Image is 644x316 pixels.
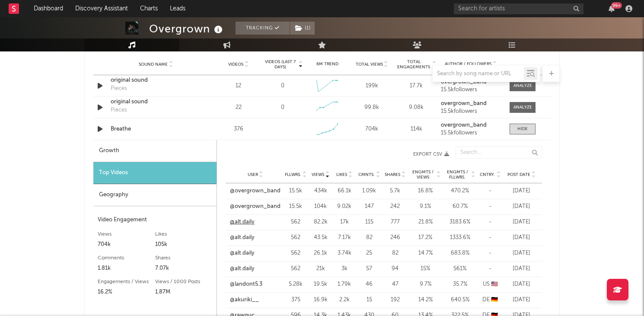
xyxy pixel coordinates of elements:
div: 15 % [410,265,440,273]
div: 17.7k [396,82,437,90]
input: Search by song name or URL [433,70,524,77]
div: 1.87M [155,287,213,297]
a: @alt.daily [230,233,255,242]
div: 82 [358,233,380,242]
div: 9.1 % [410,202,440,211]
div: 60.7 % [445,202,475,211]
div: - [479,233,501,242]
div: 2.2k [335,296,354,304]
span: Videos (last 7 days) [263,59,298,70]
div: 434k [311,187,330,195]
div: 562 [285,249,306,258]
div: 25 [358,249,380,258]
div: 562 [285,233,306,242]
span: 🇩🇪 [491,297,498,303]
span: Fllwrs. [285,172,301,177]
div: 192 [384,296,406,304]
div: 94 [384,265,406,273]
div: 82 [384,249,406,258]
div: 43.5k [311,233,330,242]
div: 470.2 % [445,187,475,195]
div: 105k [155,239,213,250]
div: - [479,265,501,273]
div: 99.8k [352,103,392,112]
div: 47 [384,280,406,289]
div: 16.2% [98,287,155,297]
a: @alt.daily [230,265,255,273]
div: Video Engagement [98,215,212,225]
div: 21.8 % [410,218,440,227]
div: 1333.6 % [445,233,475,242]
div: - [479,187,501,195]
div: 246 [384,233,406,242]
div: [DATE] [505,280,538,289]
div: [DATE] [505,296,538,304]
strong: overgrown_band [441,79,487,85]
div: 22 [218,103,258,112]
div: Overgrown [149,22,225,36]
div: 704k [98,239,155,250]
input: Search for artists [454,3,583,14]
div: Shares [155,253,213,263]
div: Views [98,229,155,239]
div: 1.79k [335,280,354,289]
span: Total Views [356,62,383,67]
div: 9.08k [396,103,437,112]
div: Breathe [111,125,201,134]
div: 26.1k [311,249,330,258]
div: 1.09k [358,187,380,195]
div: 15.5k followers [441,109,501,115]
div: Comments [98,253,155,263]
div: [DATE] [505,249,538,258]
div: 57 [358,265,380,273]
a: original sound [111,98,201,106]
div: 99 + [611,2,622,9]
strong: overgrown_band [441,101,487,106]
div: 16.9k [311,296,330,304]
div: - [479,202,501,211]
div: 104k [311,202,330,211]
span: Likes [336,172,347,177]
div: 375 [285,296,306,304]
div: 562 [285,265,306,273]
div: 15.5k [285,187,306,195]
div: Likes [155,229,213,239]
span: User [248,172,258,177]
div: Engagements / Views [98,277,155,287]
span: 🇺🇸 [491,281,498,287]
button: (1) [290,22,315,35]
div: 15.5k followers [441,130,501,136]
div: 7.17k [335,233,354,242]
input: Search... [456,147,542,159]
div: 1.81k [98,263,155,274]
div: - [479,218,501,227]
button: Tracking [236,22,290,35]
div: 35.7 % [445,280,475,289]
div: 562 [285,218,306,227]
div: [DATE] [505,218,538,227]
div: Views / 1000 Posts [155,277,213,287]
div: 0 [281,82,284,90]
div: 7.07k [155,263,213,274]
div: 46 [358,280,380,289]
span: Cntry. [480,172,495,177]
div: 561 % [445,265,475,273]
strong: overgrown_band [441,122,487,128]
div: 15.5k [285,202,306,211]
a: @alt.daily [230,249,255,258]
a: @alt.daily [230,218,255,227]
span: ( 1 ) [290,22,315,35]
div: 15 [358,296,380,304]
div: - [479,249,501,258]
div: 5.28k [285,280,306,289]
span: Author / Followers [445,61,491,67]
div: [DATE] [505,187,538,195]
div: 242 [384,202,406,211]
a: overgrown_band [441,122,501,128]
div: 82.2k [311,218,330,227]
div: 5.7k [384,187,406,195]
div: 199k [352,82,392,90]
div: 3k [335,265,354,273]
div: 3.74k [335,249,354,258]
div: 3183.6 % [445,218,475,227]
